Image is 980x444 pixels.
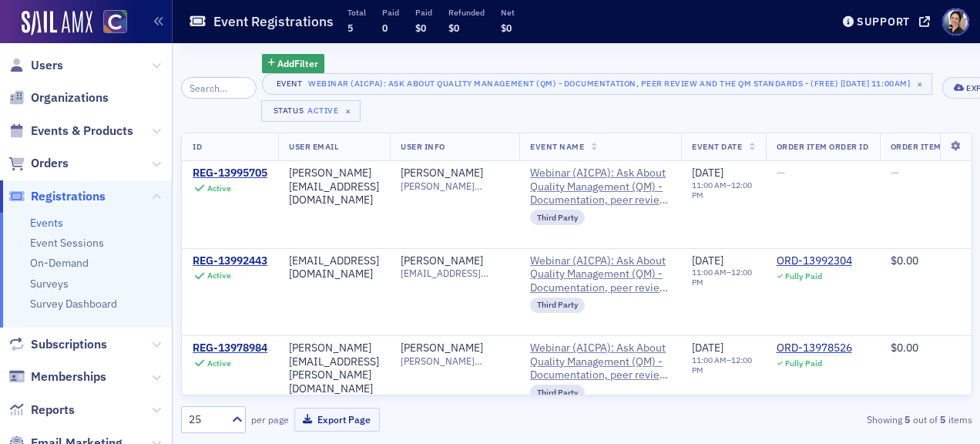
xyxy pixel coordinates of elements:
a: REG-13978984 [193,341,267,355]
a: View Homepage [92,10,127,36]
span: [PERSON_NAME][EMAIL_ADDRESS][DOMAIN_NAME] [401,180,508,192]
a: Event Sessions [30,236,104,250]
span: Registrations [31,188,106,205]
span: Subscriptions [31,336,107,353]
span: $0 [501,22,512,34]
a: Survey Dashboard [30,297,117,311]
a: Registrations [8,188,106,205]
div: REG-13995705 [193,166,267,180]
span: — [891,166,899,180]
div: Third Party [530,298,585,313]
label: per page [251,412,289,426]
span: × [341,104,355,118]
div: [PERSON_NAME][EMAIL_ADDRESS][DOMAIN_NAME] [289,166,379,207]
p: Paid [382,7,399,18]
p: Net [501,7,515,18]
a: [PERSON_NAME] [401,341,483,355]
span: Event Name [530,141,584,152]
div: Active [207,358,231,368]
a: Organizations [8,89,109,106]
a: Users [8,57,63,74]
span: [DATE] [692,341,723,355]
span: Events & Products [31,123,133,140]
a: Memberships [8,368,106,385]
div: Support [857,15,910,29]
div: Active [207,271,231,281]
span: Memberships [31,368,106,385]
span: Profile [942,8,969,35]
span: Add Filter [277,56,318,70]
div: [PERSON_NAME][EMAIL_ADDRESS][PERSON_NAME][DOMAIN_NAME] [289,341,379,395]
h1: Event Registrations [213,12,334,31]
p: Refunded [448,7,485,18]
a: Subscriptions [8,336,107,353]
a: Webinar (AICPA): Ask About Quality Management (QM) - Documentation, peer review and the QM standa... [530,166,670,207]
div: – [692,267,755,288]
span: — [777,166,785,180]
div: Webinar (AICPA): Ask About Quality Management (QM) - Documentation, peer review and the QM standa... [308,76,910,91]
strong: 5 [938,412,948,426]
a: Webinar (AICPA): Ask About Quality Management (QM) - Documentation, peer review and the QM standa... [530,341,670,382]
a: Reports [8,402,75,419]
div: [EMAIL_ADDRESS][DOMAIN_NAME] [289,254,379,281]
span: [DATE] [692,254,723,267]
div: Third Party [530,210,585,225]
strong: 5 [902,412,913,426]
a: ORD-13992304 [777,254,852,268]
a: Events & Products [8,123,133,140]
a: Surveys [30,277,69,291]
div: – [692,180,755,200]
button: EventWebinar (AICPA): Ask About Quality Management (QM) - Documentation, peer review and the QM s... [262,73,933,95]
p: Paid [415,7,432,18]
span: User Info [401,141,445,152]
span: [DATE] [692,166,723,180]
time: 11:00 AM [692,355,727,365]
span: $0 [448,22,459,34]
time: 12:00 PM [692,267,752,288]
img: SailAMX [22,11,92,35]
time: 12:00 PM [692,180,752,200]
button: AddFilter [262,54,325,73]
div: 25 [189,412,223,428]
a: [PERSON_NAME] [401,166,483,180]
p: Total [347,7,366,18]
button: Export Page [294,408,380,432]
a: [PERSON_NAME] [401,254,483,268]
div: Active [207,183,231,193]
a: REG-13992443 [193,254,267,268]
div: Fully Paid [785,358,822,368]
span: 0 [382,22,388,34]
time: 12:00 PM [692,355,752,375]
div: Fully Paid [785,271,822,281]
span: $0.00 [891,341,918,355]
a: Webinar (AICPA): Ask About Quality Management (QM) - Documentation, peer review and the QM standa... [530,254,670,295]
span: Event Date [692,141,742,152]
span: Reports [31,402,75,419]
div: Active [307,106,338,116]
span: 5 [347,22,353,34]
a: ORD-13978526 [777,341,852,355]
span: ID [193,141,202,152]
span: [EMAIL_ADDRESS][DOMAIN_NAME] [401,267,508,279]
time: 11:00 AM [692,180,727,190]
span: $0 [415,22,426,34]
a: On-Demand [30,256,89,270]
span: $0.00 [891,254,918,267]
span: Users [31,57,63,74]
span: Orders [31,155,69,172]
span: [PERSON_NAME][EMAIL_ADDRESS][PERSON_NAME][DOMAIN_NAME] [401,355,508,367]
span: User Email [289,141,338,152]
span: × [913,77,927,91]
div: Event [274,79,306,89]
input: Search… [181,77,257,99]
